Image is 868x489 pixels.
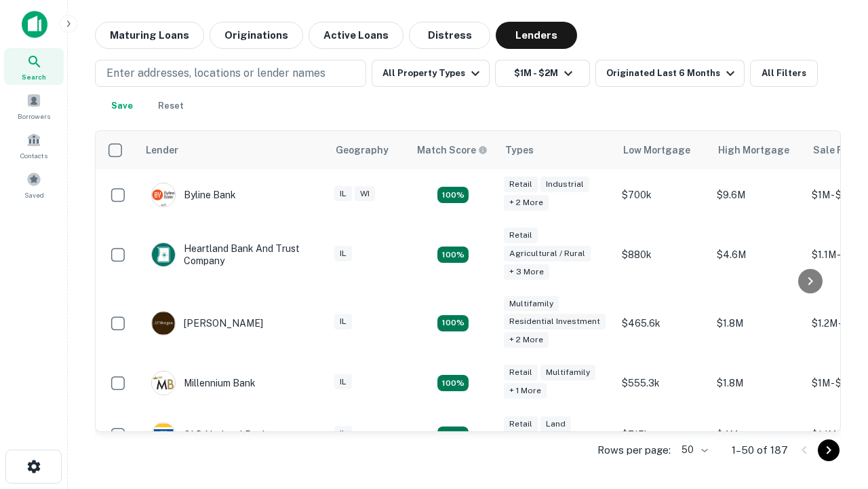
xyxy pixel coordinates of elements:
div: IL [334,426,352,441]
span: Search [22,71,46,82]
div: IL [334,186,352,202]
div: Agricultural / Rural [504,246,591,261]
div: Residential Investment [504,314,606,329]
th: High Mortgage [710,131,805,169]
div: WI [355,186,375,202]
p: Rows per page: [597,442,671,458]
th: Types [497,131,615,169]
th: Geography [328,131,409,169]
div: Retail [504,416,538,432]
div: + 3 more [504,264,549,280]
th: Capitalize uses an advanced AI algorithm to match your search with the best lender. The match sco... [409,131,497,169]
div: Types [505,142,534,158]
th: Low Mortgage [615,131,710,169]
img: picture [152,372,175,395]
div: Multifamily [504,296,559,312]
p: 1–50 of 187 [732,442,788,458]
div: [PERSON_NAME] [151,311,263,336]
div: + 1 more [504,383,547,399]
p: Enter addresses, locations or lender names [106,65,325,81]
div: High Mortgage [718,142,789,158]
td: $4.6M [710,221,805,289]
td: $700k [615,169,710,221]
button: Distress [409,22,490,49]
div: Millennium Bank [151,371,256,395]
div: Geography [336,142,389,158]
td: $465.6k [615,289,710,358]
button: All Property Types [372,60,490,87]
th: Lender [138,131,328,169]
a: Contacts [4,127,64,164]
button: $1M - $2M [495,60,590,87]
button: Originated Last 6 Months [595,60,745,87]
img: picture [152,243,175,266]
button: Reset [149,92,193,120]
td: $715k [615,409,710,460]
span: Saved [24,189,44,200]
td: $4M [710,409,805,460]
button: All Filters [750,60,818,87]
div: Low Mortgage [623,142,690,158]
div: Matching Properties: 18, hasApolloMatch: undefined [437,427,469,443]
button: Maturing Loans [95,22,204,49]
div: Multifamily [540,365,595,380]
td: $555.3k [615,357,710,409]
div: Retail [504,365,538,380]
div: Byline Bank [151,183,236,207]
a: Borrowers [4,88,64,124]
button: Active Loans [309,22,403,49]
div: Industrial [540,177,589,192]
div: Capitalize uses an advanced AI algorithm to match your search with the best lender. The match sco... [417,143,488,158]
div: Matching Properties: 16, hasApolloMatch: undefined [437,375,469,391]
span: Borrowers [18,111,50,122]
div: Land [540,416,571,432]
div: Originated Last 6 Months [606,65,738,81]
button: Enter addresses, locations or lender names [95,60,366,87]
div: IL [334,314,352,329]
div: 50 [676,440,710,460]
div: Heartland Bank And Trust Company [151,242,314,267]
a: Search [4,48,64,85]
div: + 2 more [504,195,549,211]
div: Retail [504,228,538,243]
div: IL [334,246,352,261]
div: Retail [504,177,538,192]
a: Saved [4,166,64,203]
div: IL [334,374,352,390]
td: $1.8M [710,289,805,358]
td: $1.8M [710,357,805,409]
div: Lender [146,142,178,158]
img: picture [152,423,175,446]
div: Matching Properties: 17, hasApolloMatch: undefined [437,247,469,263]
iframe: Chat Widget [800,337,868,402]
td: $9.6M [710,169,805,221]
div: + 2 more [504,332,549,348]
td: $880k [615,221,710,289]
h6: Match Score [417,143,485,158]
button: Lenders [496,22,577,49]
button: Save your search to get updates of matches that match your search criteria. [100,92,144,120]
div: OLD National Bank [151,422,268,447]
img: capitalize-icon.png [22,11,47,38]
div: Matching Properties: 20, hasApolloMatch: undefined [437,187,469,203]
div: Matching Properties: 27, hasApolloMatch: undefined [437,315,469,331]
button: Originations [210,22,303,49]
img: picture [152,183,175,206]
span: Contacts [20,150,47,161]
button: Go to next page [818,439,840,461]
img: picture [152,312,175,335]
